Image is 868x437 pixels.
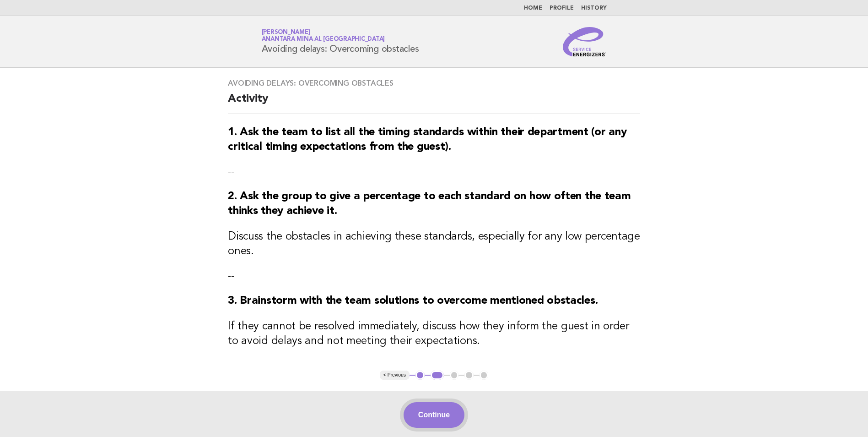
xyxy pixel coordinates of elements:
[262,37,385,43] span: Anantara Mina al [GEOGRAPHIC_DATA]
[404,402,464,428] button: Continue
[563,27,607,56] img: Service Energizers
[262,29,385,42] a: [PERSON_NAME]Anantara Mina al [GEOGRAPHIC_DATA]
[431,371,444,380] button: 2
[228,319,640,349] h3: If they cannot be resolved immediately, discuss how they inform the guest in order to avoid delay...
[228,229,640,259] h3: Discuss the obstacles in achieving these standards, especially for any low percentage ones.
[380,371,410,380] button: < Previous
[262,30,419,54] h1: Avoiding delays: Overcoming obstacles
[524,5,542,11] a: Home
[228,165,640,178] p: --
[415,371,425,380] button: 1
[228,79,640,88] h3: Avoiding delays: Overcoming obstacles
[550,5,574,11] a: Profile
[228,127,626,153] strong: 1. Ask the team to list all the timing standards within their department (or any critical timing ...
[228,270,640,283] p: --
[228,295,598,306] strong: 3. Brainstorm with the team solutions to overcome mentioned obstacles.
[228,92,640,114] h2: Activity
[581,5,607,11] a: History
[228,191,631,217] strong: 2. Ask the group to give a percentage to each standard on how often the team thinks they achieve it.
